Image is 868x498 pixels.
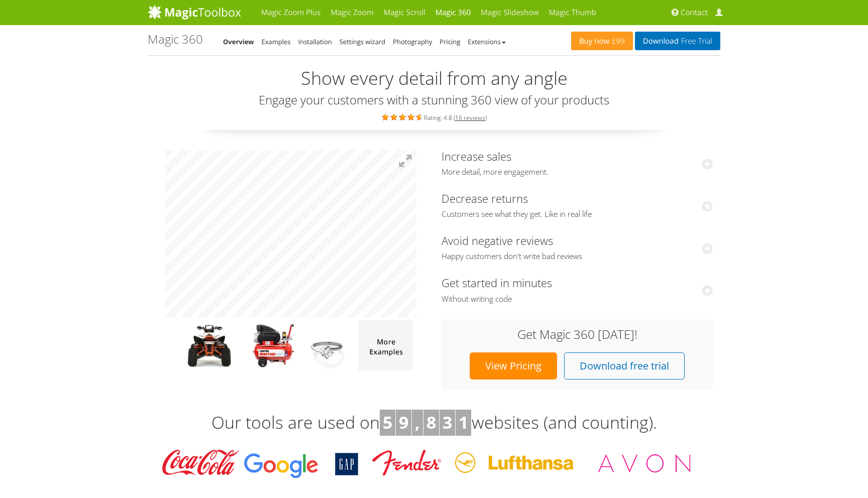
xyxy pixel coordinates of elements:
[383,411,392,434] b: 5
[399,411,408,434] b: 9
[298,37,332,46] a: Installation
[452,328,703,341] h3: Get Magic 360 [DATE]!
[340,37,386,46] a: Settings wizard
[442,209,713,219] span: Customers see what they get. Like in real life
[455,113,485,122] a: 16 reviews
[442,252,713,262] span: Happy customers don't write bad reviews
[468,37,505,46] a: Extensions
[148,68,720,88] h2: Show every detail from any angle
[442,275,713,304] a: Get started in minutesWithout writing code
[358,320,413,370] img: more magic 360 demos
[415,411,420,434] b: ,
[564,352,685,380] a: Download free trial
[393,37,432,46] a: Photography
[442,233,713,262] a: Avoid negative reviewsHappy customers don't write bad reviews
[426,411,436,434] b: 8
[155,446,713,481] img: Magic Toolbox Customers
[442,149,713,177] a: Increase salesMore detail, more engagement.
[679,37,712,45] span: Free Trial
[443,411,452,434] b: 3
[148,33,203,46] h1: Magic 360
[571,32,633,50] a: Buy now£99
[223,37,254,46] a: Overview
[681,8,708,18] span: Contact
[459,411,468,434] b: 1
[470,352,557,380] a: View Pricing
[442,191,713,219] a: Decrease returnsCustomers see what they get. Like in real life
[442,167,713,177] span: More detail, more engagement.
[262,37,291,46] a: Examples
[440,37,460,46] a: Pricing
[148,5,241,20] img: MagicToolbox.com - Image tools for your website
[635,32,720,50] a: DownloadFree Trial
[148,111,720,122] div: Rating: 4.8 ( )
[609,37,625,45] span: £99
[148,410,720,436] h3: Our tools are used on websites (and counting).
[442,294,713,304] span: Without writing code
[148,93,720,106] h3: Engage your customers with a stunning 360 view of your products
